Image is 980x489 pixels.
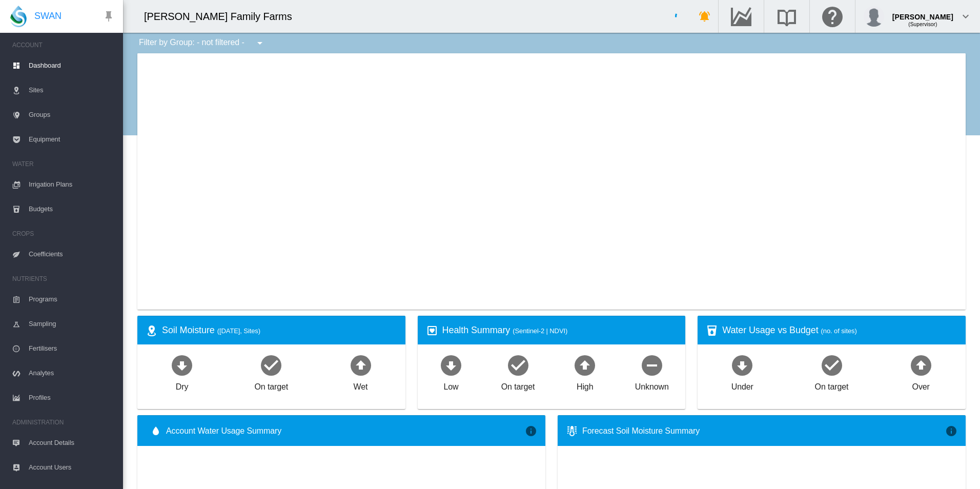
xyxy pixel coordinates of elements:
span: Account Water Usage Summary [166,425,525,437]
md-icon: icon-arrow-up-bold-circle [573,353,597,377]
div: On target [254,377,288,393]
img: profile.jpg [864,6,884,27]
md-icon: icon-water [150,425,162,437]
div: On target [815,377,849,393]
md-icon: icon-arrow-up-bold-circle [349,353,373,377]
md-icon: icon-arrow-down-bold-circle [439,353,463,377]
img: SWAN-Landscape-Logo-Colour-drop.png [10,6,27,27]
div: Under [731,377,753,393]
button: icon-bell-ring [695,6,715,27]
md-icon: icon-minus-circle [640,353,664,377]
span: Coefficients [29,242,115,267]
span: Account Users [29,455,115,480]
md-icon: icon-menu-down [254,37,266,49]
span: WATER [12,156,115,172]
span: Sampling [29,312,115,336]
div: High [577,377,594,393]
span: Budgets [29,197,115,221]
md-icon: icon-information [525,425,537,437]
md-icon: icon-thermometer-lines [566,425,578,437]
div: Low [443,377,458,393]
md-icon: icon-arrow-down-bold-circle [730,353,754,377]
md-icon: icon-arrow-up-bold-circle [909,353,933,377]
div: Unknown [635,377,669,393]
span: Programs [29,287,115,312]
div: Over [912,377,930,393]
md-icon: icon-cup-water [706,324,718,337]
md-icon: icon-information [945,425,957,437]
div: Health Summary [442,324,678,337]
md-icon: icon-heart-box-outline [426,324,438,337]
span: Irrigation Plans [29,172,115,197]
md-icon: icon-checkbox-marked-circle [820,353,844,377]
span: Account Details [29,431,115,455]
span: Dashboard [29,53,115,78]
span: Fertilisers [29,336,115,361]
span: (no. of sites) [821,327,857,335]
span: NUTRIENTS [12,271,115,287]
span: CROPS [12,226,115,242]
div: On target [501,377,535,393]
span: Sites [29,78,115,103]
md-icon: Search the knowledge base [774,10,799,23]
span: Groups [29,103,115,127]
div: Soil Moisture [162,324,397,337]
md-icon: icon-bell-ring [699,10,711,23]
span: Profiles [29,385,115,410]
div: [PERSON_NAME] Family Farms [144,9,301,24]
md-icon: Click here for help [820,10,845,23]
span: SWAN [34,10,62,23]
span: ADMINISTRATION [12,414,115,431]
span: (Supervisor) [908,22,937,27]
md-icon: icon-checkbox-marked-circle [259,353,283,377]
span: Equipment [29,127,115,152]
md-icon: icon-pin [103,10,115,23]
md-icon: Go to the Data Hub [729,10,753,23]
div: Wet [354,377,368,393]
div: Forecast Soil Moisture Summary [582,425,945,437]
md-icon: icon-checkbox-marked-circle [506,353,530,377]
div: Dry [176,377,189,393]
md-icon: icon-chevron-down [959,10,972,23]
md-icon: icon-arrow-down-bold-circle [170,353,194,377]
div: Filter by Group: - not filtered - [131,33,273,53]
md-icon: icon-map-marker-radius [146,324,158,337]
div: [PERSON_NAME] [892,8,953,18]
span: (Sentinel-2 | NDVI) [513,327,567,335]
span: Analytes [29,361,115,385]
span: ACCOUNT [12,37,115,53]
button: icon-menu-down [250,33,270,53]
div: Water Usage vs Budget [722,324,957,337]
span: ([DATE], Sites) [217,327,260,335]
